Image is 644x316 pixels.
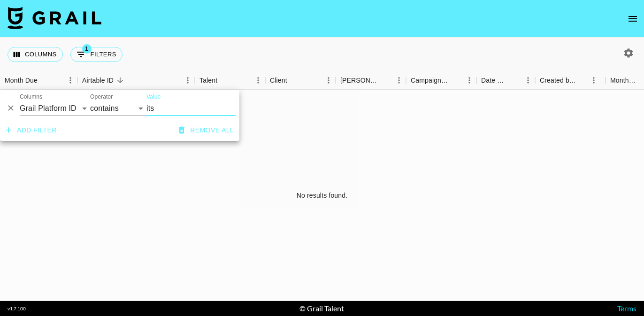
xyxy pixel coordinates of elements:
[299,304,344,313] div: © Grail Talent
[70,47,123,62] button: Show filters
[8,7,101,29] img: Grail Talent
[610,71,637,90] div: Month Due
[146,93,161,101] label: Value
[540,71,576,90] div: Created by Grail Team
[114,74,127,87] button: Sort
[322,73,336,87] button: Menu
[535,71,606,90] div: Created by Grail Team
[217,74,230,87] button: Sort
[406,71,476,90] div: Campaign (Type)
[5,71,38,90] div: Month Due
[181,73,195,87] button: Menu
[265,71,336,90] div: Client
[481,71,508,90] div: Date Created
[199,71,217,90] div: Talent
[576,74,590,87] button: Sort
[392,73,406,87] button: Menu
[521,73,535,87] button: Menu
[20,93,42,101] label: Columns
[623,9,642,28] button: open drawer
[2,122,61,139] button: Add filter
[4,101,18,115] button: Delete
[476,71,535,90] div: Date Created
[82,44,92,54] span: 1
[38,74,51,87] button: Sort
[508,74,521,87] button: Sort
[379,74,392,87] button: Sort
[411,71,449,90] div: Campaign (Type)
[270,71,287,90] div: Client
[175,122,238,139] button: Remove all
[8,306,26,312] div: v 1.7.100
[587,73,601,87] button: Menu
[449,74,462,87] button: Sort
[462,73,476,87] button: Menu
[340,71,379,90] div: [PERSON_NAME]
[146,101,236,116] input: Filter value
[617,304,636,313] a: Terms
[63,73,77,87] button: Menu
[77,71,195,90] div: Airtable ID
[8,47,63,62] button: Select columns
[336,71,406,90] div: Booker
[251,73,265,87] button: Menu
[287,74,300,87] button: Sort
[195,71,265,90] div: Talent
[82,71,114,90] div: Airtable ID
[90,93,113,101] label: Operator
